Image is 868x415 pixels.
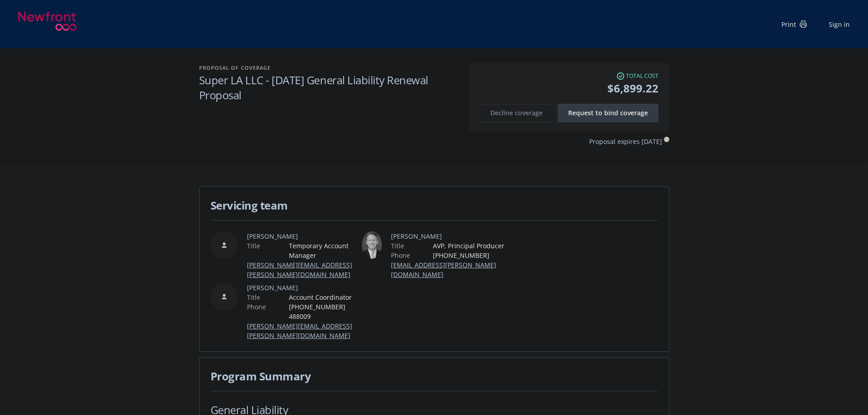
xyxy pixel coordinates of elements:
[391,261,496,279] a: [EMAIL_ADDRESS][PERSON_NAME][DOMAIN_NAME]
[620,108,648,117] span: coverage
[391,241,404,251] span: Title
[391,251,410,260] span: Phone
[391,231,509,241] span: [PERSON_NAME]
[480,104,553,122] button: Decline coverage
[211,369,658,384] h1: Program Summary
[247,241,260,251] span: Title
[247,283,358,292] span: [PERSON_NAME]
[362,231,382,259] img: employee photo
[289,241,358,260] span: Temporary Account Manager
[781,20,807,29] div: Print
[433,241,509,251] span: AVP, Principal Producer
[247,261,352,279] a: [PERSON_NAME][EMAIL_ADDRESS][PERSON_NAME][DOMAIN_NAME]
[247,292,260,302] span: Title
[589,137,662,146] span: Proposal expires [DATE]
[829,20,850,29] a: Sign in
[199,63,460,72] h2: Proposal of coverage
[490,108,543,117] span: Decline coverage
[480,80,658,97] span: $6,899.22
[199,72,460,102] h1: Super LA LLC - [DATE] General Liability Renewal Proposal
[626,72,658,80] span: Total cost
[247,322,352,340] a: [PERSON_NAME][EMAIL_ADDRESS][PERSON_NAME][DOMAIN_NAME]
[289,302,358,321] span: [PHONE_NUMBER] 488009
[247,302,266,312] span: Phone
[568,108,648,117] span: Request to bind
[289,292,358,302] span: Account Coordinator
[247,231,358,241] span: [PERSON_NAME]
[211,198,658,213] h1: Servicing team
[558,104,658,122] button: Request to bindcoverage
[433,251,509,260] span: [PHONE_NUMBER]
